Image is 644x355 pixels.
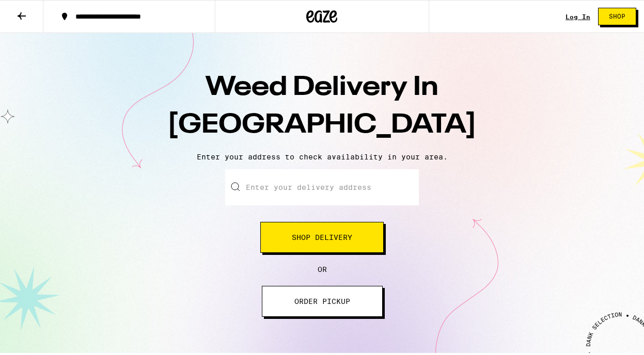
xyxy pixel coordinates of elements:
span: Shop Delivery [292,234,352,241]
p: Enter your address to check availability in your area. [10,153,634,161]
span: OR [318,265,327,273]
a: Shop [590,8,644,25]
span: ORDER PICKUP [294,298,350,305]
span: [GEOGRAPHIC_DATA] [167,112,477,139]
a: Log In [566,13,590,20]
button: ORDER PICKUP [262,286,383,317]
button: Shop [598,8,636,25]
h1: Weed Delivery In [142,69,503,144]
button: Shop Delivery [260,222,384,253]
span: Shop [609,13,625,20]
input: Enter your delivery address [225,169,419,205]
